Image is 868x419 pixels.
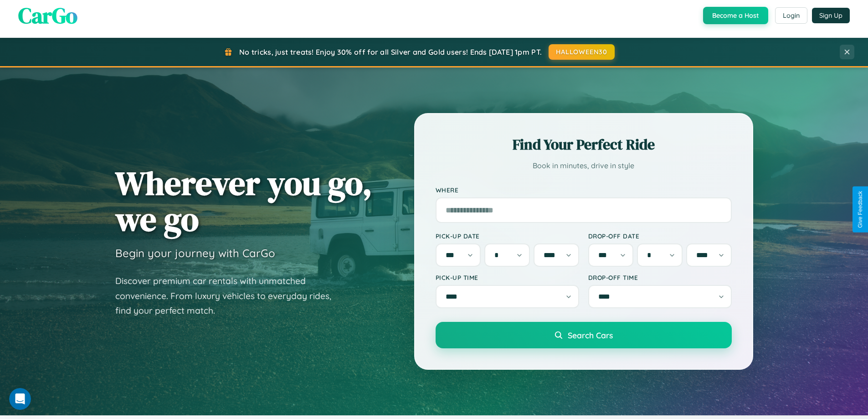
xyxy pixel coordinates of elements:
h1: Wherever you go, we go [115,165,372,237]
label: Drop-off Date [588,232,732,240]
button: Become a Host [703,7,768,24]
span: CarGo [18,0,77,31]
span: Search Cars [568,330,613,340]
h2: Find Your Perfect Ride [436,134,732,155]
p: Discover premium car rentals with unmatched convenience. From luxury vehicles to everyday rides, ... [115,274,343,318]
h3: Begin your journey with CarGo [115,246,275,260]
label: Drop-off Time [588,274,732,281]
button: Search Cars [436,322,732,348]
label: Pick-up Date [436,232,579,240]
span: No tricks, just treats! Enjoy 30% off for all Silver and Gold users! Ends [DATE] 1pm PT. [239,47,542,57]
label: Where [436,186,732,194]
iframe: Intercom live chat [9,388,31,410]
button: Login [775,7,807,24]
p: Book in minutes, drive in style [436,159,732,172]
button: Sign Up [812,8,850,23]
div: Give Feedback [857,191,863,228]
button: HALLOWEEN30 [549,44,615,60]
label: Pick-up Time [436,274,579,281]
